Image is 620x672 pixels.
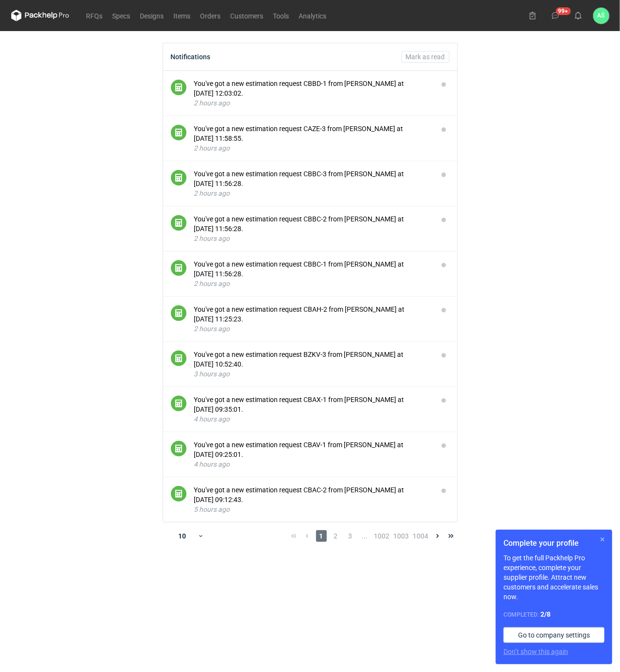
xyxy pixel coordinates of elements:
button: You've got a new estimation request CBAV-1 from [PERSON_NAME] at [DATE] 09:25:01.4 hours ago [194,440,430,469]
strong: 2 / 8 [540,610,551,618]
div: 2 hours ago [194,98,430,108]
p: To get the full Packhelp Pro experience, complete your supplier profile. Attract new customers an... [503,553,604,602]
button: You've got a new estimation request CBAC-2 from [PERSON_NAME] at [DATE] 09:12:43.5 hours ago [194,485,430,514]
div: 4 hours ago [194,414,430,424]
button: Don’t show this again [503,647,568,656]
button: You've got a new estimation request CBAH-2 from [PERSON_NAME] at [DATE] 11:25:23.2 hours ago [194,304,430,334]
div: You've got a new estimation request CBAC-2 from [PERSON_NAME] at [DATE] 09:12:43. [194,485,430,504]
a: Items [169,10,196,21]
button: You've got a new estimation request BZKV-3 from [PERSON_NAME] at [DATE] 10:52:40.3 hours ago [194,350,430,379]
a: Analytics [294,10,332,21]
div: 2 hours ago [194,188,430,198]
div: You've got a new estimation request CBAV-1 from [PERSON_NAME] at [DATE] 09:25:01. [194,440,430,459]
button: You've got a new estimation request CBBC-1 from [PERSON_NAME] at [DATE] 11:56:28.2 hours ago [194,259,430,288]
h1: Complete your profile [503,538,604,549]
a: Go to company settings [503,627,604,643]
span: 1002 [374,530,390,542]
button: You've got a new estimation request CBBC-3 from [PERSON_NAME] at [DATE] 11:56:28.2 hours ago [194,169,430,198]
div: 2 hours ago [194,143,430,153]
span: 1003 [394,530,409,542]
div: Adrian Świerżewski [593,8,609,24]
div: You've got a new estimation request CBAH-2 from [PERSON_NAME] at [DATE] 11:25:23. [194,304,430,324]
button: You've got a new estimation request CBBD-1 from [PERSON_NAME] at [DATE] 12:03:02.2 hours ago [194,79,430,108]
a: Tools [268,10,294,21]
span: ... [360,530,370,542]
div: 5 hours ago [194,504,430,514]
a: RFQs [82,10,108,21]
button: You've got a new estimation request CBBC-2 from [PERSON_NAME] at [DATE] 11:56:28.2 hours ago [194,214,430,243]
span: 1 [316,530,327,542]
div: 2 hours ago [194,324,430,334]
div: You've got a new estimation request CBBD-1 from [PERSON_NAME] at [DATE] 12:03:02. [194,79,430,98]
div: 3 hours ago [194,369,430,379]
span: 2 [331,530,341,542]
div: You've got a new estimation request BZKV-3 from [PERSON_NAME] at [DATE] 10:52:40. [194,350,430,369]
a: Orders [196,10,226,21]
div: You've got a new estimation request CAZE-3 from [PERSON_NAME] at [DATE] 11:58:55. [194,124,430,143]
div: Completed: [503,609,604,620]
a: Customers [226,10,268,21]
span: Mark as read [406,53,445,60]
span: 3 [345,530,356,542]
button: You've got a new estimation request CAZE-3 from [PERSON_NAME] at [DATE] 11:58:55.2 hours ago [194,124,430,153]
div: You've got a new estimation request CBBC-3 from [PERSON_NAME] at [DATE] 11:56:28. [194,169,430,188]
button: You've got a new estimation request CBAX-1 from [PERSON_NAME] at [DATE] 09:35:01.4 hours ago [194,395,430,424]
a: Designs [135,10,169,21]
span: 1004 [413,530,429,542]
div: 2 hours ago [194,279,430,288]
svg: Packhelp Pro [11,10,69,21]
div: You've got a new estimation request CBAX-1 from [PERSON_NAME] at [DATE] 09:35:01. [194,395,430,414]
button: 99+ [548,8,563,23]
button: Mark as read [402,51,450,63]
div: Notifications [171,53,211,61]
button: Skip for now [597,534,608,545]
div: 4 hours ago [194,459,430,469]
div: You've got a new estimation request CBBC-1 from [PERSON_NAME] at [DATE] 11:56:28. [194,259,430,279]
div: You've got a new estimation request CBBC-2 from [PERSON_NAME] at [DATE] 11:56:28. [194,214,430,234]
a: Specs [108,10,135,21]
button: AŚ [593,8,609,24]
div: 10 [167,529,198,543]
div: 2 hours ago [194,234,430,243]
